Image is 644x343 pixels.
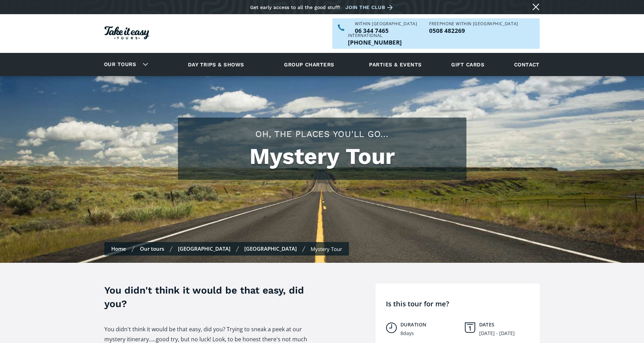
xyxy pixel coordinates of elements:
img: Take it easy Tours logo [104,26,149,39]
p: 0508 482269 [429,28,518,34]
div: WITHIN [GEOGRAPHIC_DATA] [355,22,417,26]
a: [GEOGRAPHIC_DATA] [178,245,230,252]
a: Call us within NZ on 063447465 [355,28,417,34]
h4: Is this tour for me? [386,299,536,308]
a: Group charters [275,55,343,74]
h1: Mystery Tour [185,143,460,169]
a: Our tours [140,245,164,252]
nav: Breadcrumbs [104,242,349,256]
div: International [348,34,402,38]
div: Freephone WITHIN [GEOGRAPHIC_DATA] [429,22,518,26]
div: Mystery Tour [311,245,342,252]
p: 06 344 7465 [355,28,417,34]
h2: Oh, the places you'll go... [185,128,460,140]
a: [GEOGRAPHIC_DATA] [244,245,297,252]
h3: You didn't think it would be that easy, did you? [104,284,319,310]
a: Day trips & shows [179,55,253,74]
a: Call us freephone within NZ on 0508482269 [429,28,518,34]
a: Home [111,245,126,252]
div: Our tours [96,55,153,74]
a: Join the club [345,3,395,12]
a: Our tours [99,56,141,73]
p: [PHONE_NUMBER] [348,39,402,45]
h5: Duration [400,322,458,328]
div: [DATE] - [DATE] [479,331,515,336]
div: 8 [400,331,403,336]
a: Parties & events [366,55,425,74]
a: Close message [530,1,541,12]
div: Get early access to all the good stuff! [250,4,340,10]
h5: Dates [479,322,537,328]
a: Gift cards [448,55,488,74]
a: Contact [511,55,543,74]
a: Homepage [104,23,149,45]
div: days [403,331,414,336]
a: Call us outside of NZ on +6463447465 [348,39,402,45]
